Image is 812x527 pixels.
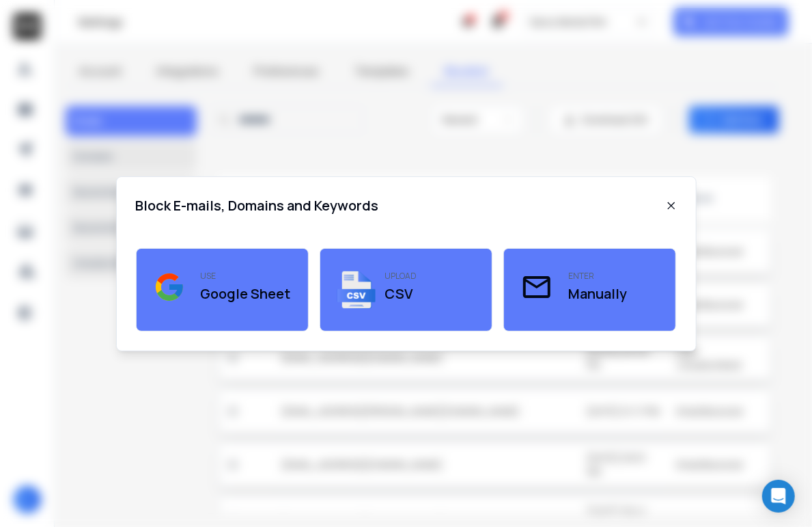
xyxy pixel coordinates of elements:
[568,271,627,282] p: enter
[762,480,795,513] div: Open Intercom Messenger
[384,284,417,303] h3: CSV
[136,196,379,215] h1: Block E-mails, Domains and Keywords
[384,271,417,282] p: upload
[201,271,291,282] p: use
[568,284,627,303] h3: Manually
[201,284,291,303] h3: Google Sheet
